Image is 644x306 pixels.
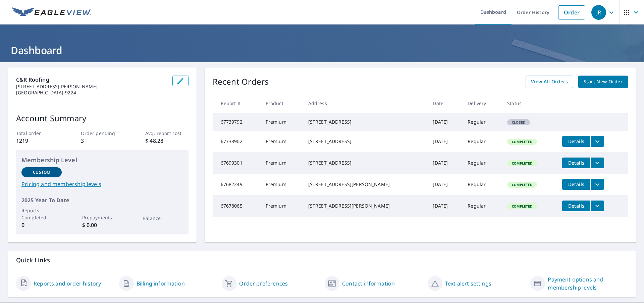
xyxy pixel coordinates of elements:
[462,174,502,195] td: Regular
[213,174,260,195] td: 67682249
[34,279,101,288] a: Reports and order history
[591,5,606,20] div: JR
[427,152,462,174] td: [DATE]
[260,152,303,174] td: Premium
[462,93,502,113] th: Delivery
[584,78,623,86] span: Start New Order
[16,90,167,96] p: [GEOGRAPHIC_DATA]-9224
[578,76,628,88] a: Start New Order
[21,156,183,165] p: Membership Level
[143,215,183,222] p: Balance
[308,203,422,209] div: [STREET_ADDRESS][PERSON_NAME]
[16,137,59,145] p: 1219
[82,221,122,229] p: $ 0.00
[590,179,604,190] button: filesDropdownBtn-67682249
[562,158,590,168] button: detailsBtn-67699301
[508,204,536,209] span: Completed
[145,130,188,137] p: Avg. report cost
[308,181,422,188] div: [STREET_ADDRESS][PERSON_NAME]
[239,279,288,288] a: Order preferences
[427,113,462,131] td: [DATE]
[16,84,167,90] p: [STREET_ADDRESS][PERSON_NAME]
[462,152,502,174] td: Regular
[12,7,91,17] img: EV Logo
[213,195,260,217] td: 67678065
[213,93,260,113] th: Report #
[213,76,269,88] p: Recent Orders
[462,195,502,217] td: Regular
[16,76,167,84] p: C&R Roofing
[213,131,260,152] td: 67738902
[548,275,628,292] a: Payment options and membership levels
[427,93,462,113] th: Date
[21,221,62,229] p: 0
[508,120,529,125] span: Closed
[16,256,628,264] p: Quick Links
[427,195,462,217] td: [DATE]
[502,93,557,113] th: Status
[16,130,59,137] p: Total order
[566,138,586,144] span: Details
[213,152,260,174] td: 67699301
[566,203,586,209] span: Details
[308,138,422,145] div: [STREET_ADDRESS]
[566,181,586,187] span: Details
[81,130,124,137] p: Order pending
[33,169,50,175] p: Custom
[260,174,303,195] td: Premium
[462,113,502,131] td: Regular
[260,131,303,152] td: Premium
[260,93,303,113] th: Product
[526,76,573,88] a: View All Orders
[508,161,536,166] span: Completed
[260,195,303,217] td: Premium
[562,201,590,211] button: detailsBtn-67678065
[82,214,122,221] p: Prepayments
[8,43,636,57] h1: Dashboard
[590,201,604,211] button: filesDropdownBtn-67678065
[558,5,585,19] a: Order
[21,207,62,221] p: Reports Completed
[342,279,395,288] a: Contact information
[427,174,462,195] td: [DATE]
[508,182,536,187] span: Completed
[137,279,185,288] a: Billing information
[508,139,536,144] span: Completed
[590,136,604,147] button: filesDropdownBtn-67738902
[213,113,260,131] td: 67739792
[21,180,183,188] a: Pricing and membership levels
[145,137,188,145] p: $ 48.28
[427,131,462,152] td: [DATE]
[303,93,428,113] th: Address
[562,179,590,190] button: detailsBtn-67682249
[260,113,303,131] td: Premium
[462,131,502,152] td: Regular
[81,137,124,145] p: 3
[21,196,183,204] p: 2025 Year To Date
[566,160,586,166] span: Details
[531,78,568,86] span: View All Orders
[308,160,422,166] div: [STREET_ADDRESS]
[308,119,422,125] div: [STREET_ADDRESS]
[16,112,189,124] p: Account Summary
[445,279,491,288] a: Text alert settings
[562,136,590,147] button: detailsBtn-67738902
[590,158,604,168] button: filesDropdownBtn-67699301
